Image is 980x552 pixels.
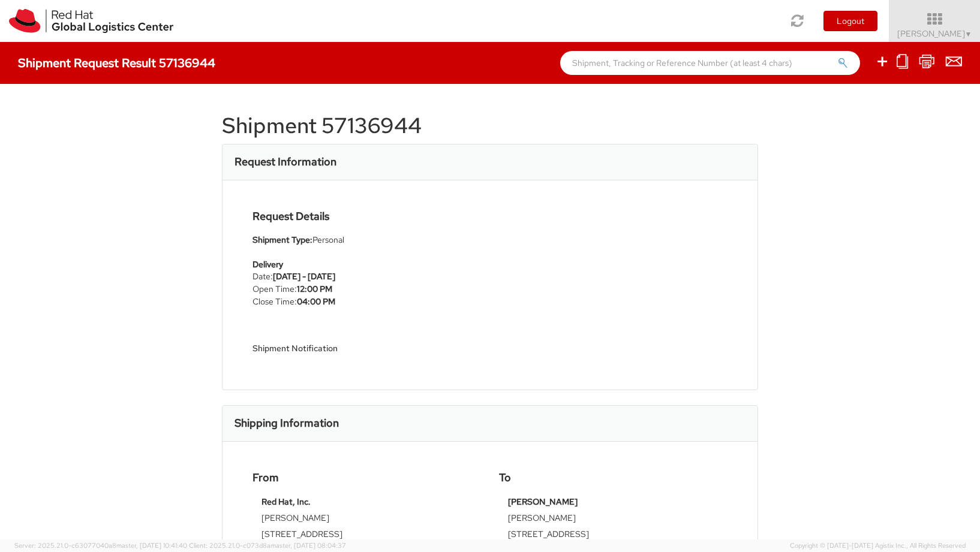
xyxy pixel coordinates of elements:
[18,56,215,70] h4: Shipment Request Result 57136944
[261,496,311,507] strong: Red Hat, Inc.
[235,156,336,168] h3: Request Information
[508,496,578,507] strong: [PERSON_NAME]
[252,270,373,283] li: Date:
[9,9,173,33] img: rh-logistics-00dfa346123c4ec078e1.svg
[261,512,472,528] td: [PERSON_NAME]
[252,295,373,308] li: Close Time:
[965,29,972,39] span: ▼
[252,283,373,295] li: Open Time:
[499,472,728,484] h4: To
[252,234,312,245] strong: Shipment Type:
[14,541,187,550] span: Server: 2025.21.0-c63077040a8
[790,541,966,551] span: Copyright © [DATE]-[DATE] Agistix Inc., All Rights Reserved
[252,472,481,484] h4: From
[560,51,860,75] input: Shipment, Tracking or Reference Number (at least 4 chars)
[297,296,335,307] strong: 04:00 PM
[235,417,339,429] h3: Shipping Information
[273,271,300,282] strong: [DATE]
[270,541,346,550] span: master, [DATE] 08:04:37
[252,344,563,353] h5: Shipment Notification
[302,271,335,282] strong: - [DATE]
[508,512,719,528] td: [PERSON_NAME]
[116,541,187,550] span: master, [DATE] 10:41:40
[297,283,332,294] strong: 12:00 PM
[261,528,472,544] td: [STREET_ADDRESS]
[823,11,877,31] button: Logout
[252,234,563,246] li: Personal
[508,528,719,544] td: [STREET_ADDRESS]
[897,28,972,39] span: [PERSON_NAME]
[222,114,758,138] h1: Shipment 57136944
[252,210,563,222] h4: Request Details
[189,541,346,550] span: Client: 2025.21.0-c073d8a
[252,259,283,270] strong: Delivery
